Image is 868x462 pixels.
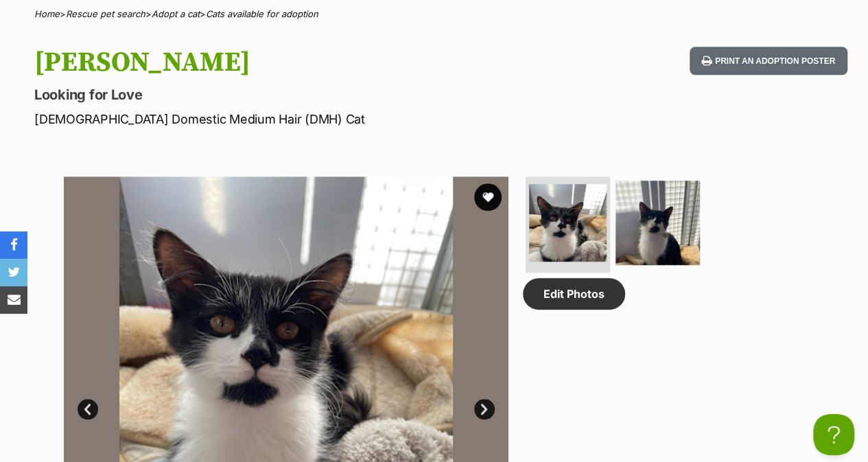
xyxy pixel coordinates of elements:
[690,47,847,75] button: Print an adoption poster
[152,8,200,19] a: Adopt a cat
[34,47,530,78] h1: [PERSON_NAME]
[78,399,98,419] a: Prev
[813,414,854,455] iframe: Help Scout Beacon - Open
[523,278,625,310] a: Edit Photos
[34,110,530,128] p: [DEMOGRAPHIC_DATA] Domestic Medium Hair (DMH) Cat
[474,399,495,419] a: Next
[529,184,607,262] img: Photo of Charlie
[34,8,60,19] a: Home
[66,8,145,19] a: Rescue pet search
[474,183,502,211] button: favourite
[34,85,530,104] p: Looking for Love
[206,8,318,19] a: Cats available for adoption
[615,181,700,265] img: Photo of Charlie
